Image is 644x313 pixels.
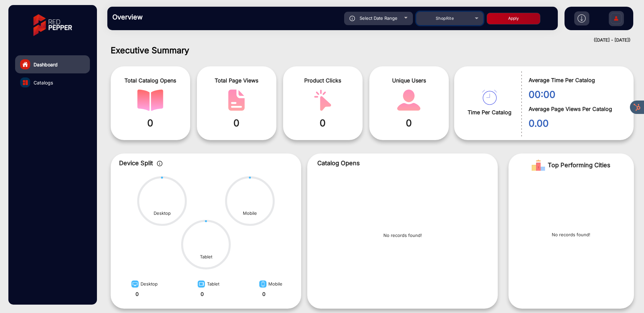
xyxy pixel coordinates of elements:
[15,55,90,73] a: Dashboard
[23,80,28,85] img: catalog
[223,89,250,111] img: catalog
[578,14,586,22] img: h2download.svg
[116,76,185,84] span: Total Catalog Opens
[609,8,623,31] img: Sign%20Up.svg
[552,232,590,238] p: No records found!
[436,16,454,21] span: ShopRite
[396,89,422,111] img: catalog
[101,37,631,44] div: ([DATE] - [DATE])
[154,210,171,217] div: Desktop
[243,210,257,217] div: Mobile
[119,160,153,167] span: Device Split
[288,76,358,84] span: Product Clicks
[532,159,545,172] img: Rank image
[137,89,163,111] img: catalog
[136,291,139,297] strong: 0
[262,291,265,297] strong: 0
[202,116,271,130] span: 0
[29,8,77,42] img: vmg-logo
[482,90,497,105] img: catalog
[34,61,58,68] span: Dashboard
[529,76,624,84] span: Average Time Per Catalog
[360,15,397,21] span: Select Date Range
[529,105,624,113] span: Average Page Views Per Catalog
[201,291,204,297] strong: 0
[22,61,28,67] img: home
[383,232,422,239] p: No records found!
[196,280,207,291] img: image
[202,76,271,84] span: Total Page Views
[317,159,488,168] p: Catalog Opens
[374,76,444,84] span: Unique Users
[34,79,53,86] span: Catalogs
[288,116,358,130] span: 0
[310,89,336,111] img: catalog
[116,116,185,130] span: 0
[350,16,355,21] img: icon
[129,280,141,291] img: image
[196,278,219,291] div: Tablet
[529,87,624,102] span: 00:00
[548,159,610,172] span: Top Performing Cities
[487,13,540,24] button: Apply
[15,73,90,91] a: Catalogs
[129,278,158,291] div: Desktop
[112,13,206,21] h3: Overview
[257,278,282,291] div: Mobile
[257,280,268,291] img: image
[157,161,163,166] img: icon
[111,45,634,55] h1: Executive Summary
[529,116,624,130] span: 0.00
[200,254,212,260] div: Tablet
[374,116,444,130] span: 0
